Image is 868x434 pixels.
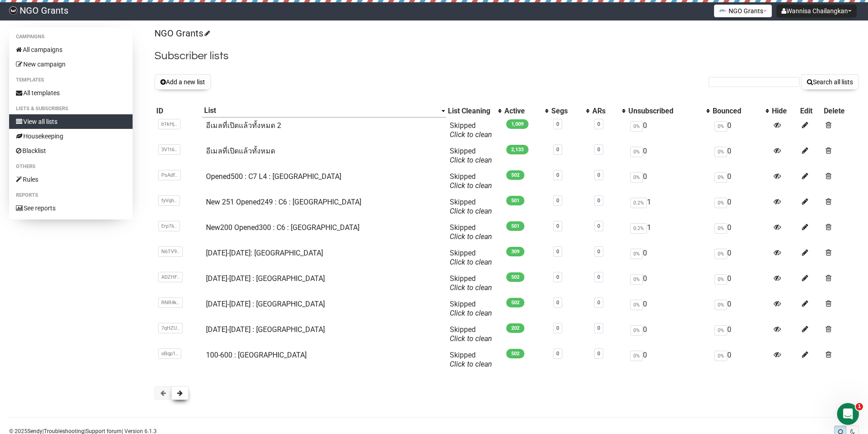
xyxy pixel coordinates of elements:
td: 0 [711,296,770,322]
a: [DATE]-[DATE] : [GEOGRAPHIC_DATA] [206,300,325,308]
span: 0% [630,172,643,183]
td: 0 [627,322,710,347]
a: อีเมลที่เปิดแล้วทั้งหมด 2 [206,121,281,130]
td: 0 [711,347,770,373]
a: 0 [597,198,600,204]
div: List Cleaning [448,107,493,116]
a: Click to clean [450,181,492,190]
div: ID [156,107,200,116]
td: 0 [627,271,710,296]
a: See reports [9,201,133,215]
th: Segs: No sort applied, activate to apply an ascending sort [550,104,591,117]
a: Opened500 : C7 L4 : [GEOGRAPHIC_DATA] [206,172,341,181]
a: All templates [9,86,133,100]
a: Click to clean [450,334,492,343]
a: Click to clean [450,309,492,317]
a: [DATE]-[DATE]: [GEOGRAPHIC_DATA] [206,249,323,257]
a: NGO Grants [154,28,209,39]
th: ARs: No sort applied, activate to apply an ascending sort [591,104,627,117]
a: Click to clean [450,130,492,139]
a: 0 [556,351,559,357]
span: Skipped [450,198,492,215]
td: 0 [711,271,770,296]
td: 0 [711,143,770,168]
td: 0 [627,117,710,143]
span: Skipped [450,274,492,292]
a: 0 [556,121,559,127]
span: 0% [714,223,727,234]
td: 0 [711,117,770,143]
li: Reports [9,190,133,201]
a: View all lists [9,114,133,129]
div: Unsubscribed [628,107,701,116]
div: Active [504,107,540,116]
div: Bounced [713,107,761,116]
span: 502 [506,349,524,358]
a: 0 [556,274,559,280]
button: Add a new list [154,74,211,90]
span: 501 [506,196,524,205]
span: 0% [714,351,727,361]
a: 0 [597,325,600,331]
td: 0 [711,245,770,271]
td: 0 [711,168,770,194]
div: Edit [800,107,820,116]
h2: Subscriber lists [154,48,859,64]
span: 1 [856,403,863,410]
a: [DATE]-[DATE] : [GEOGRAPHIC_DATA] [206,325,325,334]
a: New200 Opened300 : C6 : [GEOGRAPHIC_DATA] [206,223,360,232]
a: 0 [597,147,600,153]
th: List Cleaning: No sort applied, activate to apply an ascending sort [446,104,503,117]
li: Others [9,161,133,172]
td: 0 [711,322,770,347]
span: Skipped [450,325,492,343]
span: 309 [506,247,524,256]
a: 0 [597,249,600,255]
span: 202 [506,323,524,333]
span: Skipped [450,223,492,241]
span: ADZHF.. [158,272,183,282]
span: 502 [506,170,524,180]
th: Edit: No sort applied, sorting is disabled [798,104,822,117]
span: 0.2% [630,223,647,234]
th: ID: No sort applied, sorting is disabled [154,104,202,117]
a: Click to clean [450,360,492,368]
span: PsAdf.. [158,170,181,180]
span: Skipped [450,121,492,139]
a: 0 [597,121,600,127]
span: 0% [714,172,727,183]
a: 0 [556,300,559,306]
th: Unsubscribed: No sort applied, activate to apply an ascending sort [627,104,710,117]
span: 0% [714,300,727,310]
a: 0 [597,274,600,280]
a: Click to clean [450,283,492,292]
td: 1 [627,194,710,220]
td: 0 [627,296,710,322]
a: 0 [597,223,600,229]
span: Skipped [450,249,492,266]
a: 0 [556,147,559,153]
span: Skipped [450,147,492,164]
span: 0% [714,198,727,208]
a: 0 [556,198,559,204]
a: All campaigns [9,42,133,57]
th: Bounced: No sort applied, activate to apply an ascending sort [711,104,770,117]
li: Templates [9,75,133,86]
span: Skipped [450,300,492,317]
a: 0 [597,300,600,306]
span: 0.2% [630,198,647,208]
span: 0% [714,147,727,157]
span: 0% [630,351,643,361]
span: 0% [630,249,643,259]
span: b1kHj.. [158,119,180,129]
span: 2,133 [506,145,529,154]
a: Housekeeping [9,129,133,143]
li: Lists & subscribers [9,103,133,114]
span: 0% [714,325,727,336]
a: อีเมลที่เปิดแล้วทั้งหมด [206,147,275,155]
span: 3V1t6.. [158,144,180,155]
a: Click to clean [450,232,492,241]
button: NGO Grants [714,5,772,17]
div: Hide [772,107,796,116]
a: Click to clean [450,258,492,266]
